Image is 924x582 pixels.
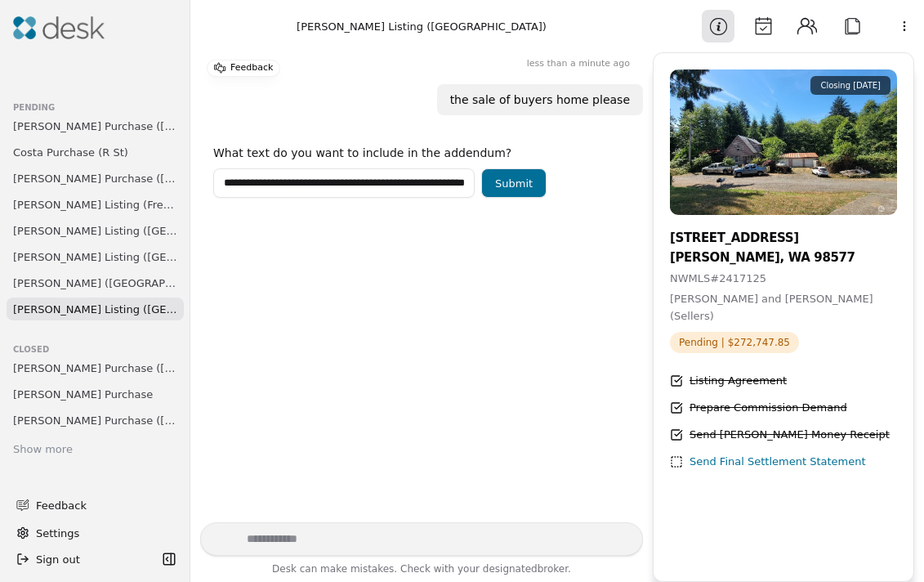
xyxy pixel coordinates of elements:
button: Submit [481,168,547,198]
div: [PERSON_NAME], WA 98577 [670,248,897,267]
div: Prepare Commission Demand [690,400,847,417]
time: less than a minute ago [527,57,630,71]
span: [PERSON_NAME] Purchase [13,386,153,403]
span: [PERSON_NAME] Listing ([GEOGRAPHIC_DATA]) [13,248,177,266]
span: [PERSON_NAME] and [PERSON_NAME] (Sellers) [670,293,873,322]
div: [STREET_ADDRESS] [670,228,897,248]
div: Closing [DATE] [810,76,891,95]
div: the sale of buyers home please [450,91,630,110]
span: [PERSON_NAME] Purchase ([PERSON_NAME][GEOGRAPHIC_DATA][PERSON_NAME]) [13,412,177,429]
button: Settings [10,520,181,546]
span: Sign out [36,551,80,568]
span: [PERSON_NAME] Purchase ([GEOGRAPHIC_DATA]) [13,118,177,135]
button: Feedback [7,490,177,520]
span: [PERSON_NAME] Listing ([GEOGRAPHIC_DATA]) [13,222,177,240]
div: Show more [13,441,73,459]
span: Feedback [36,497,167,514]
span: [PERSON_NAME] Purchase ([US_STATE] Rd) [13,360,177,377]
span: Settings [36,525,79,542]
span: [PERSON_NAME] Purchase ([GEOGRAPHIC_DATA]) [13,170,177,187]
p: Feedback [230,60,273,77]
div: NWMLS # 2417125 [670,271,897,288]
div: Pending [13,101,177,114]
span: [PERSON_NAME] ([GEOGRAPHIC_DATA]) [13,275,177,292]
div: Send Final Settlement Statement [690,454,866,471]
div: What text do you want to include in the addendum? [213,145,511,162]
img: Property [670,69,897,215]
span: Costa Purchase (R St) [13,144,128,161]
span: [PERSON_NAME] Listing ([GEOGRAPHIC_DATA]) [13,301,177,318]
div: Desk can make mistakes. Check with your broker. [200,561,643,582]
span: designated [483,563,538,575]
div: Listing Agreement [690,373,787,390]
div: Send [PERSON_NAME] Money Receipt [690,427,890,444]
span: [PERSON_NAME] Listing (French Loop) [13,196,177,213]
img: Desk [13,16,105,39]
span: Pending | $272,747.85 [670,332,799,353]
div: Closed [13,343,177,356]
button: Sign out [10,546,158,572]
div: [PERSON_NAME] Listing ([GEOGRAPHIC_DATA]) [297,18,547,35]
textarea: Write your prompt here [200,522,643,556]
